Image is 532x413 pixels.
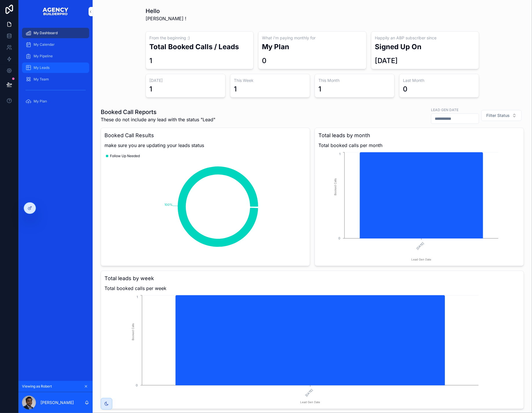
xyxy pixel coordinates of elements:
[334,178,337,195] tspan: Booked Calls
[149,78,222,83] h3: [DATE]
[149,85,152,94] div: 1
[101,116,215,123] span: These do not include any lead with the status "Lead"
[22,51,89,61] a: My Pipeline
[22,28,89,38] a: My Dashboard
[104,131,306,139] h3: Booked Call Results
[146,7,186,15] h1: Hello
[34,65,49,70] span: My Leads
[22,384,52,389] span: Viewing as Robert
[234,85,237,94] div: 1
[22,39,89,50] a: My Calendar
[149,35,250,41] h3: From the beginning :)
[262,42,362,52] h2: My Plan
[136,383,138,387] tspan: 0
[22,74,89,85] a: My Team
[431,107,458,112] label: Lead Gen Date
[42,7,69,16] img: App logo
[104,142,306,149] span: make sure you are updating your leads status
[34,31,58,35] span: My Dashboard
[19,23,93,115] div: scrollable content
[318,85,321,94] div: 1
[34,42,55,47] span: My Calendar
[318,142,520,149] span: Total booked calls per month
[22,63,89,73] a: My Leads
[104,285,520,292] span: Total booked calls per week
[411,258,431,261] tspan: Lead Gen Date
[375,56,398,65] div: [DATE]
[234,78,306,83] h3: This Week
[318,78,391,83] h3: This Month
[304,388,313,397] text: [DATE]
[41,400,74,405] p: [PERSON_NAME]
[149,56,152,65] div: 1
[375,35,475,41] h3: Happily an ABP subscriber since
[262,35,362,41] h3: What i'm paying monthly for
[104,151,306,262] div: chart
[338,236,340,240] tspan: 0
[403,85,408,94] div: 0
[104,294,520,405] div: chart
[34,54,53,58] span: My Pipeline
[486,113,510,118] span: Filter Status
[34,99,47,104] span: My Plan
[34,77,49,82] span: My Team
[300,401,320,404] tspan: Lead Gen Date
[137,295,138,299] tspan: 1
[101,108,215,116] h1: Booked Call Reports
[146,15,186,22] span: [PERSON_NAME] !
[318,151,520,262] div: chart
[416,241,425,250] text: [DATE]
[481,110,522,121] button: Select Button
[22,96,89,107] a: My Plan
[164,203,173,207] tspan: 100%
[339,152,340,156] tspan: 1
[104,274,520,282] h3: Total leads by week
[318,131,520,139] h3: Total leads by month
[262,56,267,65] div: 0
[110,154,140,158] span: Follow Up Needed
[375,42,475,52] h2: Signed Up On
[403,78,475,83] h3: Last Month
[131,323,135,340] tspan: Booked Calls
[149,42,250,52] h2: Total Booked Calls / Leads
